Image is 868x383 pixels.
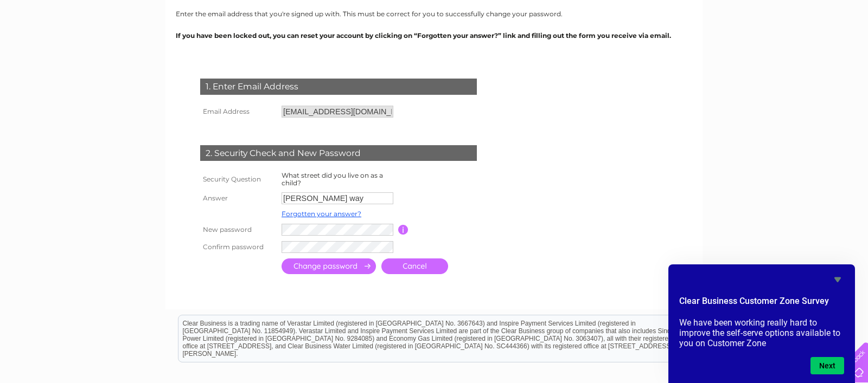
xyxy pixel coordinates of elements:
a: Energy [743,46,767,54]
img: logo.png [30,28,86,61]
th: Email Address [197,103,279,120]
label: What street did you live on as a child? [282,171,383,187]
a: Contact [835,46,861,54]
a: Forgotten your answer? [282,210,361,218]
th: New password [197,221,279,238]
p: We have been working really hard to improve the self-serve options available to you on Customer Zone [679,317,844,348]
a: Blog [813,46,828,54]
input: Information [398,225,409,235]
button: Hide survey [831,273,844,286]
div: 1. Enter Email Address [200,79,477,95]
button: Next question [810,357,844,374]
p: Enter the email address that you're signed up with. This must be correct for you to successfully ... [176,9,692,19]
a: 0333 014 3131 [663,5,738,19]
a: Water [716,46,737,54]
p: If you have been locked out, you can reset your account by clicking on “Forgotten your answer?” l... [176,30,692,41]
th: Security Question [197,169,279,190]
div: Clear Business Customer Zone Survey [679,273,844,374]
h2: Clear Business Customer Zone Survey [679,295,844,313]
div: Clear Business is a trading name of Verastar Limited (registered in [GEOGRAPHIC_DATA] No. 3667643... [178,6,691,53]
th: Answer [197,190,279,207]
input: Submit [282,258,376,274]
th: Confirm password [197,238,279,256]
a: Cancel [381,258,448,274]
div: 2. Security Check and New Password [200,145,477,161]
a: Telecoms [774,46,806,54]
